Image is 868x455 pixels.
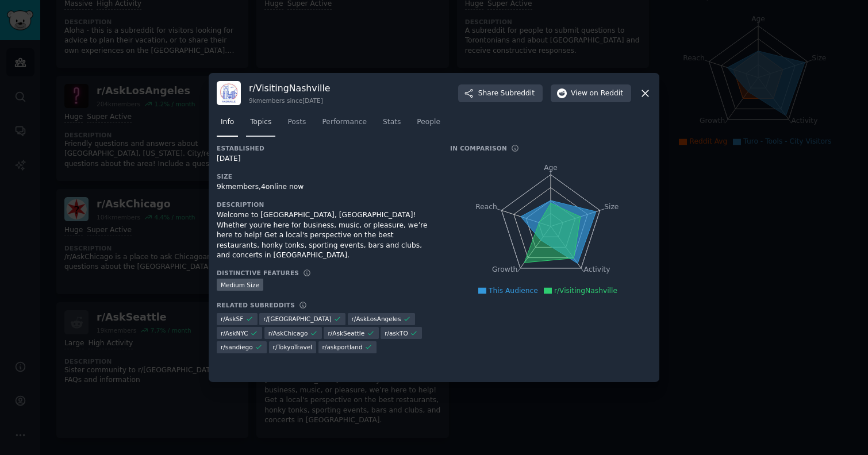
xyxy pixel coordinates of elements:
[217,279,263,291] div: Medium Size
[318,113,371,137] a: Performance
[571,88,623,99] span: View
[489,287,538,295] span: This Audience
[584,266,610,274] tspan: Activity
[322,117,367,128] span: Performance
[217,269,299,277] h3: Distinctive Features
[221,117,234,128] span: Info
[475,203,497,211] tspan: Reach
[249,82,330,94] h3: r/ VisitingNashville
[217,301,295,309] h3: Related Subreddits
[501,88,535,99] span: Subreddit
[492,266,517,274] tspan: Growth
[551,84,631,103] button: Viewon Reddit
[217,210,434,261] div: Welcome to [GEOGRAPHIC_DATA], [GEOGRAPHIC_DATA]! Whether you're here for business, music, or plea...
[328,329,364,337] span: r/ AskSeattle
[217,81,241,105] img: VisitingNashville
[221,315,243,323] span: r/ AskSF
[250,117,271,128] span: Topics
[268,329,308,337] span: r/ AskChicago
[417,117,440,128] span: People
[604,203,619,211] tspan: Size
[478,88,535,99] span: Share
[217,172,434,180] h3: Size
[544,164,558,172] tspan: Age
[221,343,253,351] span: r/ sandiego
[273,343,312,351] span: r/ TokyoTravel
[249,97,330,105] div: 9k members since [DATE]
[217,182,434,192] div: 9k members, 4 online now
[379,113,405,137] a: Stats
[450,144,507,152] h3: In Comparison
[217,200,434,209] h3: Description
[383,117,401,128] span: Stats
[263,315,331,323] span: r/ [GEOGRAPHIC_DATA]
[246,113,275,137] a: Topics
[283,113,310,137] a: Posts
[385,329,408,337] span: r/ askTO
[352,315,401,323] span: r/ AskLosAngeles
[554,287,617,295] span: r/VisitingNashville
[217,113,238,137] a: Info
[590,88,623,99] span: on Reddit
[322,343,363,351] span: r/ askportland
[287,117,306,128] span: Posts
[413,113,444,137] a: People
[458,84,543,103] button: ShareSubreddit
[221,329,248,337] span: r/ AskNYC
[217,144,434,152] h3: Established
[217,154,434,164] div: [DATE]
